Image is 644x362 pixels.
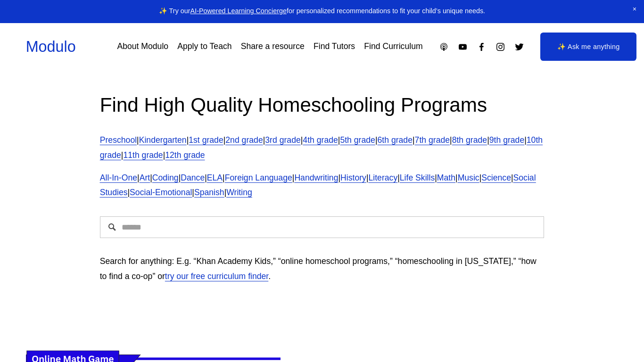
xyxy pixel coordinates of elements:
a: All-In-One [100,173,137,182]
a: try our free curriculum finder [165,271,268,281]
a: Math [437,173,455,182]
a: YouTube [458,42,468,52]
a: 11th grade [123,150,163,160]
a: History [340,173,366,182]
a: Preschool [100,135,137,145]
a: Life Skills [400,173,435,182]
a: 8th grade [452,135,487,145]
a: Kindergarten [139,135,187,145]
a: Social Studies [100,173,536,197]
a: Music [458,173,479,182]
a: 9th grade [489,135,524,145]
p: | | | | | | | | | | | | | | | | [100,171,545,201]
a: 3rd grade [265,135,300,145]
a: Dance [181,173,205,182]
a: 1st grade [189,135,223,145]
a: Foreign Language [225,173,292,182]
a: ✨ Ask me anything [540,33,636,61]
a: 7th grade [415,135,450,145]
a: Writing [226,188,252,197]
a: 10th grade [100,135,543,160]
a: Share a resource [241,39,305,55]
p: | | | | | | | | | | | | | [100,133,545,163]
a: About Modulo [117,39,168,55]
a: Apple Podcasts [439,42,449,52]
a: 12th grade [165,150,205,160]
a: 6th grade [378,135,413,145]
a: Science [481,173,511,182]
a: Coding [152,173,179,182]
a: Apply to Teach [177,39,231,55]
h2: Find High Quality Homeschooling Programs [100,92,545,118]
a: Spanish [194,188,224,197]
a: Literacy [368,173,397,182]
a: Facebook [477,42,487,52]
a: 5th grade [340,135,375,145]
p: Search for anything: E.g. “Khan Academy Kids,” “online homeschool programs,” “homeschooling in [U... [100,254,545,284]
a: Art [140,173,150,182]
a: Social-Emotional [130,188,192,197]
a: AI-Powered Learning Concierge [190,7,287,15]
a: Handwriting [294,173,338,182]
a: ELA [207,173,223,182]
a: 2nd grade [225,135,263,145]
a: Twitter [514,42,524,52]
input: Search [100,216,545,238]
a: Find Curriculum [364,39,422,55]
a: Instagram [495,42,505,52]
a: 4th grade [303,135,338,145]
a: Find Tutors [314,39,355,55]
a: Modulo [26,38,76,55]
